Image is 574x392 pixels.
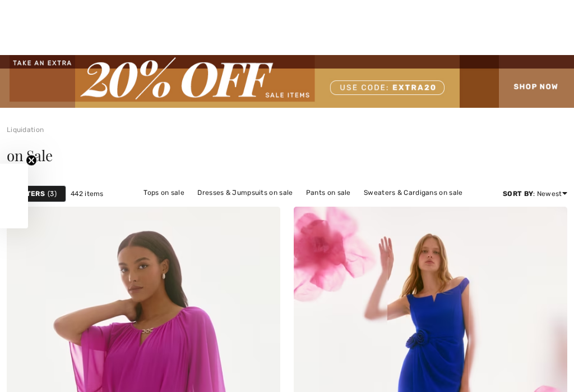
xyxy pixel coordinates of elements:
[503,189,567,199] div: : Newest
[300,185,357,200] a: Pants on sale
[138,185,190,200] a: Tops on sale
[503,190,533,198] strong: Sort By
[16,189,45,199] strong: Filters
[358,185,468,200] a: Sweaters & Cardigans on sale
[7,145,52,165] span: on Sale
[288,200,343,215] a: Skirts on sale
[48,189,57,199] span: 3
[71,189,104,199] span: 442 items
[7,126,44,134] a: Liquidation
[26,155,37,166] button: Close teaser
[189,200,286,215] a: Jackets & Blazers on sale
[345,200,418,215] a: Outerwear on sale
[192,185,298,200] a: Dresses & Jumpsuits on sale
